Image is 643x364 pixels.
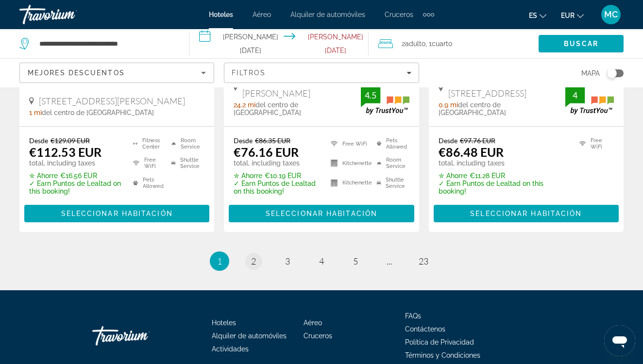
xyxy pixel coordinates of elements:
[529,8,546,22] button: Change language
[439,172,467,180] span: ✮ Ahorre
[405,40,425,48] span: Adulto
[448,77,565,99] span: Traversa Ii [STREET_ADDRESS]
[434,205,619,222] button: Seleccionar habitación
[24,207,209,217] a: Seleccionar habitación
[242,77,360,99] span: [STREET_ADDRESS][PERSON_NAME]
[539,35,624,52] button: Search
[405,325,445,333] a: Contáctenos
[234,159,318,167] p: total, including taxes
[29,172,121,180] p: €16.56 EUR
[128,176,167,190] li: Pets Allowed
[439,101,458,109] span: 0.9 mi
[167,136,205,151] li: Room Service
[229,205,414,222] button: Seleccionar habitación
[209,11,233,18] a: Hoteles
[402,37,425,50] span: 2
[290,11,365,18] a: Alquiler de automóviles
[285,256,290,266] span: 3
[304,332,332,340] a: Cruceros
[425,37,452,50] span: , 1
[212,332,287,340] span: Alquiler de automóviles
[212,345,249,353] a: Actividades
[51,136,90,145] del: €129.09 EUR
[234,172,262,180] span: ✮ Ahorre
[565,89,585,101] div: 4
[319,256,324,266] span: 4
[232,69,266,77] span: Filtros
[604,325,635,356] iframe: Botón para iniciar la ventana de mensajería
[575,136,614,151] li: Free WiFi
[361,89,380,101] div: 4.5
[42,109,154,116] span: del centro de [GEOGRAPHIC_DATA]
[92,321,189,350] a: Go Home
[405,351,480,359] a: Términos y Condiciones
[212,319,236,327] a: Hoteles
[361,86,409,115] img: TrustYou guest rating badge
[189,29,369,58] button: Select check in and out date
[604,10,618,19] span: MC
[564,40,598,48] span: Buscar
[253,11,271,18] a: Aéreo
[326,176,372,190] li: Kitchenette
[369,29,539,58] button: Travelers: 2 adults, 0 children
[600,69,624,78] button: Toggle map
[234,172,318,180] p: €10.19 EUR
[439,145,504,159] ins: €86.48 EUR
[128,136,167,151] li: Fitness Center
[29,136,48,145] span: Desde
[304,319,322,327] span: Aéreo
[439,159,567,167] p: total, including taxes
[372,176,409,190] li: Shuttle Service
[405,338,474,346] a: Política de Privacidad
[234,145,299,159] ins: €76.16 EUR
[581,66,600,80] span: Mapa
[561,8,584,22] button: Change currency
[29,172,58,180] span: ✮ Ahorre
[229,207,414,217] a: Seleccionar habitación
[470,210,582,217] span: Seleccionar habitación
[561,12,575,19] span: EUR
[353,256,358,266] span: 5
[39,96,185,106] span: [STREET_ADDRESS][PERSON_NAME]
[234,136,253,145] span: Desde
[234,180,318,195] p: ✓ Earn Puntos de Lealtad on this booking!
[251,256,256,266] span: 2
[529,12,537,19] span: es
[372,156,409,170] li: Room Service
[432,40,452,48] span: Cuarto
[439,101,506,116] span: del centro de [GEOGRAPHIC_DATA]
[28,67,206,79] mat-select: Sort by
[439,136,457,145] span: Desde
[372,136,409,151] li: Pets Allowed
[19,2,117,27] a: Travorium
[224,63,419,83] button: Filters
[434,207,619,217] a: Seleccionar habitación
[24,205,209,222] button: Seleccionar habitación
[29,180,121,195] p: ✓ Earn Puntos de Lealtad on this booking!
[255,136,290,145] del: €86.35 EUR
[167,156,205,170] li: Shuttle Service
[326,136,372,151] li: Free WiFi
[29,145,102,159] ins: €112.53 EUR
[234,101,255,109] span: 24.2 mi
[439,180,567,195] p: ✓ Earn Puntos de Lealtad on this booking!
[28,69,125,77] span: Mejores descuentos
[19,251,624,271] nav: Pagination
[387,256,392,266] span: ...
[385,11,413,18] a: Cruceros
[423,7,434,22] button: Extra navigation items
[439,172,567,180] p: €11.28 EUR
[405,312,421,320] span: FAQs
[419,256,428,266] span: 23
[598,4,624,25] button: User Menu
